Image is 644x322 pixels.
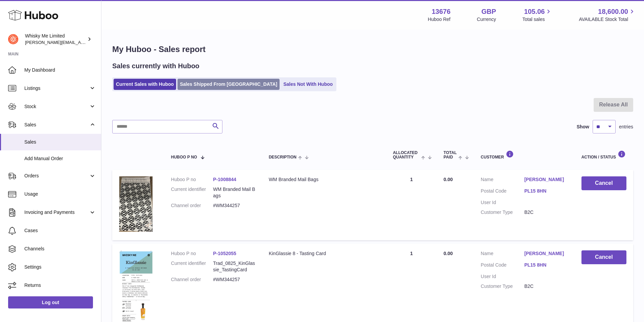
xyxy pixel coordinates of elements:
[432,7,451,16] strong: 13676
[481,250,524,258] dt: Name
[524,209,568,216] dd: B2C
[524,283,568,290] dd: B2C
[8,296,93,308] a: Log out
[619,124,633,130] span: entries
[24,173,89,179] span: Orders
[524,7,545,16] span: 105.06
[8,34,18,44] img: frances@whiskyshop.com
[213,276,255,283] dd: #WM344257
[481,188,524,196] dt: Postal Code
[213,251,236,256] a: P-1052055
[481,176,524,184] dt: Name
[581,176,626,190] button: Cancel
[24,209,89,216] span: Invoicing and Payments
[598,7,628,16] span: 18,600.00
[24,227,96,234] span: Cases
[579,16,636,23] span: AVAILABLE Stock Total
[114,79,176,90] a: Current Sales with Huboo
[522,7,552,23] a: 105.06 Total sales
[481,262,524,270] dt: Postal Code
[524,262,568,268] a: PL15 8HN
[112,44,633,55] h1: My Huboo - Sales report
[171,155,197,159] span: Huboo P no
[24,67,96,73] span: My Dashboard
[177,79,280,90] a: Sales Shipped From [GEOGRAPHIC_DATA]
[581,250,626,264] button: Cancel
[481,273,524,280] dt: User Id
[269,155,296,159] span: Description
[581,150,626,159] div: Action / Status
[24,191,96,197] span: Usage
[24,246,96,252] span: Channels
[269,176,379,183] div: WM Branded Mail Bags
[428,16,451,23] div: Huboo Ref
[171,176,213,183] dt: Huboo P no
[24,103,89,110] span: Stock
[213,186,255,199] dd: WM Branded Mail Bags
[524,188,568,194] a: PL15 8HN
[386,170,437,240] td: 1
[25,40,136,45] span: [PERSON_NAME][EMAIL_ADDRESS][DOMAIN_NAME]
[281,79,335,90] a: Sales Not With Huboo
[24,155,96,162] span: Add Manual Order
[579,7,636,23] a: 18,600.00 AVAILABLE Stock Total
[24,85,89,92] span: Listings
[24,139,96,145] span: Sales
[213,177,236,182] a: P-1008844
[524,176,568,183] a: [PERSON_NAME]
[481,150,568,159] div: Customer
[481,199,524,206] dt: User Id
[112,61,199,71] h2: Sales currently with Huboo
[444,251,453,256] span: 0.00
[577,124,589,130] label: Show
[24,264,96,270] span: Settings
[171,202,213,209] dt: Channel order
[524,250,568,257] a: [PERSON_NAME]
[171,276,213,283] dt: Channel order
[444,151,457,159] span: Total paid
[213,260,255,273] dd: Trad_0825_KinGlassie_TastingCard
[522,16,552,23] span: Total sales
[119,176,153,232] img: 1725358317.png
[481,283,524,290] dt: Customer Type
[477,16,496,23] div: Currency
[171,250,213,257] dt: Huboo P no
[481,7,496,16] strong: GBP
[269,250,379,257] div: KinGlassie 8 - Tasting Card
[213,202,255,209] dd: #WM344257
[171,186,213,199] dt: Current identifier
[171,260,213,273] dt: Current identifier
[24,282,96,289] span: Returns
[481,209,524,216] dt: Customer Type
[444,177,453,182] span: 0.00
[393,151,420,159] span: ALLOCATED Quantity
[25,33,86,46] div: Whisky Me Limited
[24,122,89,128] span: Sales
